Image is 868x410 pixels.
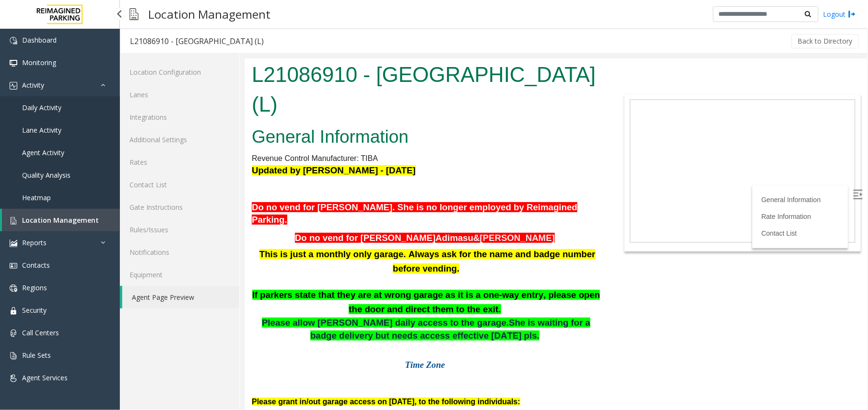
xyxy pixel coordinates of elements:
[10,239,17,247] img: 'icon'
[22,328,59,337] span: Call Centers
[120,83,239,106] a: Lanes
[120,263,239,286] a: Equipment
[792,34,859,48] button: Back to Directory
[8,231,356,256] b: If parkers state that they are at wrong garage as it is a one-way entry, please open the door and...
[120,173,239,196] a: Contact List
[10,82,17,90] img: 'icon'
[7,144,333,167] span: Do no vend for [PERSON_NAME]. She is no longer employed by Reimagined Parking.
[10,37,17,45] img: 'icon'
[10,285,17,292] img: 'icon'
[120,106,239,128] a: Integrations
[17,259,264,269] span: Please allow [PERSON_NAME] daily access to the garage.
[191,174,229,185] span: Adimasu
[10,307,17,315] img: 'icon'
[22,351,51,360] span: Rule Sets
[10,330,17,337] img: 'icon'
[7,1,356,60] h1: L21086910 - [GEOGRAPHIC_DATA] (L)
[120,61,239,83] a: Location Configuration
[2,209,120,231] a: Location Management
[120,241,239,263] a: Notifications
[10,352,17,360] img: 'icon'
[120,128,239,151] a: Additional Settings
[848,9,856,19] img: logout
[129,2,139,26] img: pageIcon
[517,154,567,162] a: Rate Information
[235,174,311,184] span: [PERSON_NAME]
[7,339,276,347] font: Please grant in/out garage access on [DATE], to the following individuals:
[609,131,618,141] img: Open/Close Sidebar Menu
[50,174,191,184] span: Do no vend for [PERSON_NAME]
[22,148,64,157] span: Agent Activity
[7,96,133,104] span: Revenue Control Manufacturer: TIBA
[130,35,264,47] div: L21086910 - [GEOGRAPHIC_DATA] (L)
[22,238,47,247] span: Reports
[517,137,576,145] a: General Information
[161,304,200,311] a: Time Zone
[22,283,47,292] span: Regions
[66,259,346,282] span: She is waiting for a badge delivery but needs access effective [DATE] pls.
[22,373,68,382] span: Agent Services
[22,80,44,90] span: Activity
[22,216,99,225] span: Location Management
[122,286,239,308] a: Agent Page Preview
[229,174,235,184] span: &
[22,261,50,270] span: Contacts
[120,218,239,241] a: Rules/Issues
[120,196,239,218] a: Gate Instructions
[143,2,275,26] h3: Location Management
[517,171,552,179] a: Contact List
[823,9,856,19] a: Logout
[7,107,171,117] span: Updated by [PERSON_NAME] - [DATE]
[22,306,47,315] span: Security
[22,58,56,67] span: Monitoring
[22,35,57,45] span: Dashboard
[161,301,200,311] span: Time Zone
[10,262,17,270] img: 'icon'
[22,103,61,112] span: Daily Activity
[7,66,356,91] h2: General Information
[10,217,17,225] img: 'icon'
[22,125,61,135] span: Lane Activity
[120,151,239,173] a: Rates
[10,59,17,67] img: 'icon'
[22,193,51,202] span: Heatmap
[15,191,351,215] span: This is just a monthly only garage. Always ask for the name and badge number before vending.
[10,375,17,382] img: 'icon'
[22,171,70,180] span: Quality Analysis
